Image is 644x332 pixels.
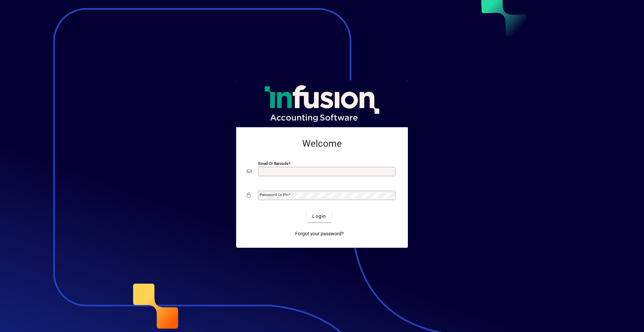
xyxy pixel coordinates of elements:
[307,210,331,222] button: Login
[260,192,288,197] mat-label: Password or Pin
[312,213,326,220] span: Login
[258,161,288,166] mat-label: Email or Barcode
[247,138,397,149] h2: Welcome
[292,228,346,240] a: Forgot your password?
[295,230,344,237] span: Forgot your password?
